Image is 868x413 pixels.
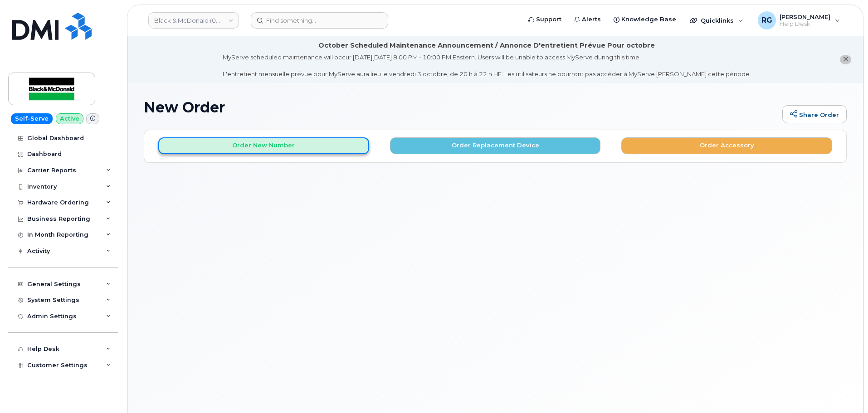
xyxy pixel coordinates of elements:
button: close notification [840,55,851,64]
button: Order New Number [158,137,369,154]
div: MyServe scheduled maintenance will occur [DATE][DATE] 8:00 PM - 10:00 PM Eastern. Users will be u... [223,53,751,78]
div: October Scheduled Maintenance Announcement / Annonce D'entretient Prévue Pour octobre [318,41,655,50]
h1: New Order [144,99,778,115]
button: Order Accessory [621,137,832,154]
a: Share Order [782,105,847,123]
button: Order Replacement Device [390,137,601,154]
